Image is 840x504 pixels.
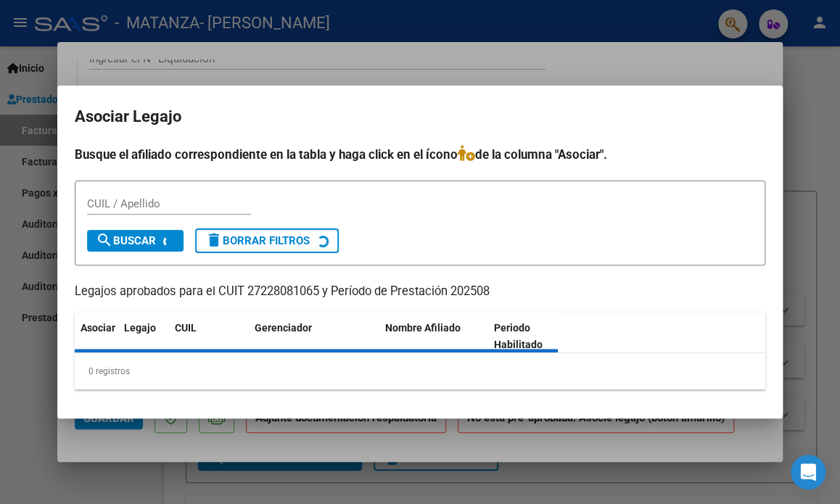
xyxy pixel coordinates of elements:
[96,231,113,249] mat-icon: search
[118,313,169,360] datatable-header-cell: Legajo
[96,234,156,247] span: Buscar
[87,230,184,252] button: Buscar
[75,313,118,360] datatable-header-cell: Asociar
[379,313,488,360] datatable-header-cell: Nombre Afiliado
[494,322,543,350] span: Periodo Habilitado
[249,313,379,360] datatable-header-cell: Gerenciador
[81,322,115,334] span: Asociar
[75,283,765,301] p: Legajos aprobados para el CUIT 27228081065 y Período de Prestación 202508
[124,322,156,334] span: Legajo
[75,353,765,389] div: 0 registros
[75,145,765,164] h4: Busque el afiliado correspondiente en la tabla y haga click en el ícono de la columna "Asociar".
[169,313,249,360] datatable-header-cell: CUIL
[205,231,223,249] mat-icon: delete
[195,228,339,253] button: Borrar Filtros
[75,103,765,131] h2: Asociar Legajo
[488,313,586,360] datatable-header-cell: Periodo Habilitado
[255,322,312,334] span: Gerenciador
[205,234,310,247] span: Borrar Filtros
[385,322,461,334] span: Nombre Afiliado
[175,322,197,334] span: CUIL
[791,455,825,489] div: Open Intercom Messenger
